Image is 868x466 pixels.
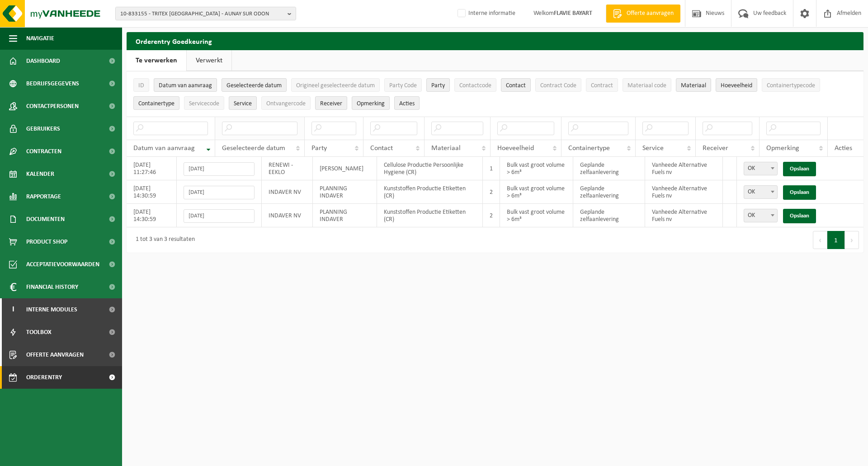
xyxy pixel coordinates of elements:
[26,50,60,72] span: Dashboard
[454,78,496,92] button: ContactcodeContactcode: Activate to sort
[127,204,177,227] td: [DATE] 14:30:59
[26,140,61,163] span: Contracten
[645,157,723,180] td: Vanheede Alternative Fuels nv
[389,82,417,89] span: Party Code
[120,7,284,21] span: 10-833155 - TRITEX [GEOGRAPHIC_DATA] - AUNAY SUR ODON
[26,27,54,50] span: Navigatie
[744,209,778,222] span: OK
[311,145,327,152] span: Party
[426,78,450,92] button: PartyParty: Activate to sort
[133,96,179,110] button: ContainertypeContainertype: Activate to sort
[568,145,610,152] span: Containertype
[645,180,723,204] td: Vanheede Alternative Fuels nv
[703,145,728,152] span: Receiver
[127,50,186,71] a: Te verwerken
[184,96,224,110] button: ServicecodeServicecode: Activate to sort
[535,78,581,92] button: Contract CodeContract Code: Activate to sort
[606,5,680,23] a: Offerte aanvragen
[783,162,816,176] a: Opslaan
[624,9,676,18] span: Offerte aanvragen
[573,157,645,180] td: Geplande zelfaanlevering
[835,145,852,152] span: Acties
[762,78,820,92] button: ContainertypecodeContainertypecode: Activate to sort
[827,231,845,249] button: 1
[154,78,217,92] button: Datum van aanvraagDatum van aanvraag: Activate to remove sorting
[483,180,500,204] td: 2
[131,232,195,248] div: 1 tot 3 van 3 resultaten
[483,204,500,227] td: 2
[26,118,60,140] span: Gebruikers
[431,145,461,152] span: Materiaal
[783,185,816,200] a: Opslaan
[226,82,282,89] span: Geselecteerde datum
[645,204,723,227] td: Vanheede Alternative Fuels nv
[586,78,618,92] button: ContractContract: Activate to sort
[26,298,77,321] span: Interne modules
[313,157,377,180] td: [PERSON_NAME]
[384,78,422,92] button: Party CodeParty Code: Activate to sort
[497,145,534,152] span: Hoeveelheid
[506,82,526,89] span: Contact
[133,78,149,92] button: IDID: Activate to sort
[377,157,483,180] td: Cellulose Productie Persoonlijke Hygiene (CR)
[127,157,177,180] td: [DATE] 11:27:46
[26,163,54,185] span: Kalender
[189,100,219,107] span: Servicecode
[357,100,385,107] span: Opmerking
[26,366,102,389] span: Orderentry Goedkeuring
[573,204,645,227] td: Geplande zelfaanlevering
[394,96,420,110] button: Acties
[262,157,313,180] td: RENEWI - EEKLO
[501,78,531,92] button: ContactContact: Activate to sort
[500,157,573,180] td: Bulk vast groot volume > 6m³
[744,186,777,198] span: OK
[234,100,252,107] span: Service
[127,32,863,50] h2: Orderentry Goedkeuring
[591,82,613,89] span: Contract
[744,209,777,222] span: OK
[262,204,313,227] td: INDAVER NV
[500,180,573,204] td: Bulk vast groot volume > 6m³
[721,82,752,89] span: Hoeveelheid
[783,209,816,223] a: Opslaan
[9,298,17,321] span: I
[313,204,377,227] td: PLANNING INDAVER
[377,180,483,204] td: Kunststoffen Productie Etiketten (CR)
[681,82,706,89] span: Materiaal
[540,82,576,89] span: Contract Code
[554,10,592,17] strong: FLAVIE BAYART
[26,208,65,231] span: Documenten
[26,95,79,118] span: Contactpersonen
[456,7,515,20] label: Interne informatie
[431,82,445,89] span: Party
[370,145,393,152] span: Contact
[676,78,711,92] button: MateriaalMateriaal: Activate to sort
[26,344,84,366] span: Offerte aanvragen
[744,162,777,175] span: OK
[716,78,757,92] button: HoeveelheidHoeveelheid: Activate to sort
[483,157,500,180] td: 1
[115,7,296,20] button: 10-833155 - TRITEX [GEOGRAPHIC_DATA] - AUNAY SUR ODON
[627,82,666,89] span: Materiaal code
[26,321,52,344] span: Toolbox
[459,82,491,89] span: Contactcode
[296,82,375,89] span: Origineel geselecteerde datum
[229,96,257,110] button: ServiceService: Activate to sort
[845,231,859,249] button: Next
[222,145,285,152] span: Geselecteerde datum
[767,82,815,89] span: Containertypecode
[26,72,79,95] span: Bedrijfsgegevens
[26,231,67,253] span: Product Shop
[26,276,78,298] span: Financial History
[766,145,799,152] span: Opmerking
[26,185,61,208] span: Rapportage
[187,50,231,71] a: Verwerkt
[315,96,347,110] button: ReceiverReceiver: Activate to sort
[399,100,415,107] span: Acties
[500,204,573,227] td: Bulk vast groot volume > 6m³
[813,231,827,249] button: Previous
[159,82,212,89] span: Datum van aanvraag
[127,180,177,204] td: [DATE] 14:30:59
[262,180,313,204] td: INDAVER NV
[313,180,377,204] td: PLANNING INDAVER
